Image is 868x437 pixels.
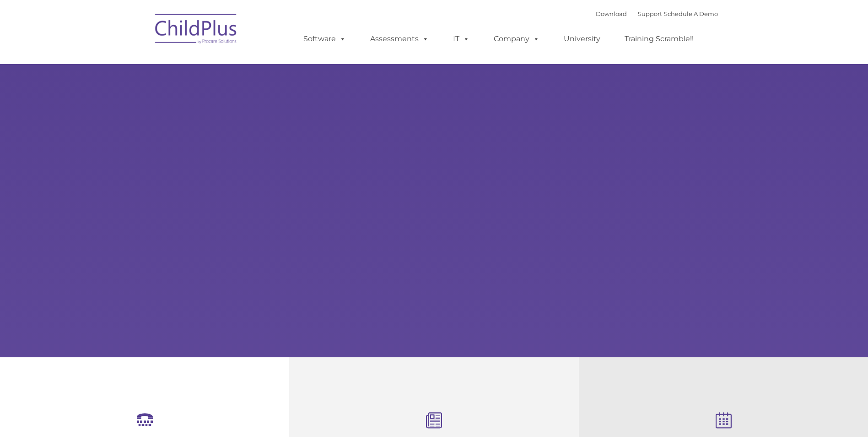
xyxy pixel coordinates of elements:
a: IT [444,30,479,48]
a: Assessments [361,30,438,48]
img: ChildPlus by Procare Solutions [151,7,242,53]
a: Company [485,30,549,48]
a: Schedule A Demo [664,10,718,17]
a: Support [638,10,662,17]
a: University [555,30,609,48]
font: | [596,10,718,17]
a: Training Scramble!! [615,30,703,48]
a: Software [294,30,355,48]
a: Download [596,10,627,17]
